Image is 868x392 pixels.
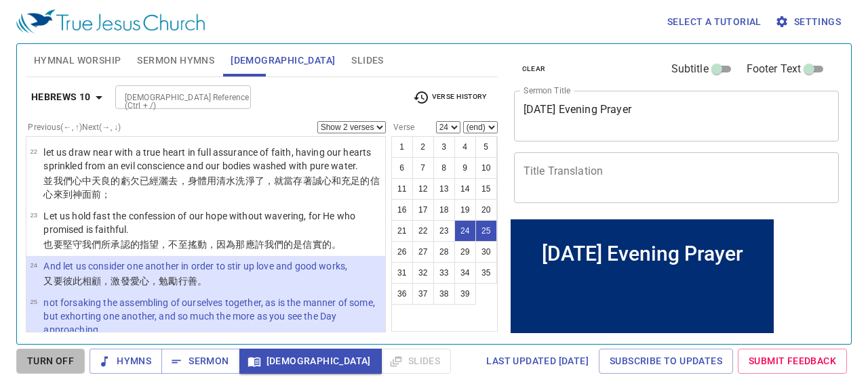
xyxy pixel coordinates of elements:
[31,89,91,106] b: Hebrews 10
[27,353,74,370] span: Turn Off
[207,239,341,250] wg186: ，因為
[412,241,434,263] button: 27
[524,103,830,129] textarea: [DATE] Evening Prayer
[486,353,589,370] span: Last updated [DATE]
[159,239,341,250] wg1680: ，不至搖動
[54,276,207,286] wg2532: 要彼此
[161,349,239,374] button: Sermon
[671,61,709,77] span: Subtitle
[43,274,347,288] p: 又
[433,220,455,242] button: 23
[433,136,455,158] button: 3
[391,283,413,305] button: 36
[43,296,381,336] p: not forsaking the assembling of ourselves together, as is the manner of some, but exhorting one a...
[391,136,413,158] button: 1
[43,238,381,251] p: 也要堅守
[667,14,762,30] span: Select a tutorial
[475,136,497,158] button: 5
[433,262,455,284] button: 33
[454,283,476,305] button: 39
[433,199,455,221] button: 18
[433,157,455,179] button: 8
[772,9,846,35] button: Settings
[43,175,379,200] wg4983: 用清
[73,189,111,200] wg4334: 神面前；
[82,239,341,250] wg2722: 我們所承認的
[43,175,379,200] wg4472: ，身體
[454,178,476,200] button: 14
[30,298,37,305] span: 25
[30,261,37,269] span: 24
[43,146,381,173] p: let us draw near with a true heart in full assurance of faith, having our hearts sprinkled from a...
[28,123,121,131] label: Previous (←, ↑) Next (→, ↓)
[610,353,722,370] span: Subscribe to Updates
[101,276,207,286] wg2657: ，激發
[433,283,455,305] button: 38
[454,262,476,284] button: 34
[30,211,37,219] span: 23
[391,199,413,221] button: 16
[119,89,224,105] input: Type Bible Reference
[16,9,205,34] img: True Jesus Church
[509,217,776,335] iframe: from-child
[264,239,341,250] wg1861: 我們的是信實的
[391,220,413,242] button: 21
[412,262,434,284] button: 32
[475,220,497,242] button: 25
[481,349,594,374] a: Last updated [DATE]
[412,283,434,305] button: 37
[412,220,434,242] button: 22
[749,353,836,370] span: Submit Feedback
[26,85,113,110] button: Hebrews 10
[231,52,335,69] span: [DEMOGRAPHIC_DATA]
[391,178,413,200] button: 11
[662,9,767,35] button: Select a tutorial
[197,276,207,286] wg2570: 。
[43,175,379,200] wg4893: 的虧欠
[30,148,37,155] span: 22
[172,353,229,370] span: Sermon
[100,353,151,370] span: Hymns
[43,175,379,200] wg2588: 天良
[391,262,413,284] button: 31
[351,52,383,69] span: Slides
[391,157,413,179] button: 6
[522,63,546,75] span: clear
[454,241,476,263] button: 29
[475,178,497,200] button: 15
[188,276,207,286] wg2041: 善
[747,61,802,77] span: Footer Text
[235,239,341,250] wg1063: 那應許
[475,199,497,221] button: 20
[475,157,497,179] button: 10
[140,239,341,250] wg3671: 指望
[239,349,382,374] button: [DEMOGRAPHIC_DATA]
[413,89,486,106] span: Verse History
[137,52,214,69] span: Sermon Hymns
[778,14,841,30] span: Settings
[412,178,434,200] button: 12
[433,178,455,200] button: 13
[43,209,381,236] p: Let us hold fast the confession of our hope without wavering, for He who promised is faithful.
[412,136,434,158] button: 2
[82,276,207,286] wg240: 相顧
[43,174,381,201] p: 並
[54,189,111,200] wg4102: 來到
[599,349,733,374] a: Subscribe to Updates
[149,276,207,286] wg26: ，勉勵行
[454,157,476,179] button: 9
[405,87,494,108] button: Verse History
[514,61,554,77] button: clear
[34,52,121,69] span: Hymnal Worship
[454,199,476,221] button: 19
[433,241,455,263] button: 28
[412,157,434,179] button: 7
[332,239,341,250] wg4103: 。
[412,199,434,221] button: 17
[90,349,162,374] button: Hymns
[475,241,497,263] button: 30
[16,349,85,374] button: Turn Off
[43,175,379,200] wg4190: 已經灑去
[391,241,413,263] button: 26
